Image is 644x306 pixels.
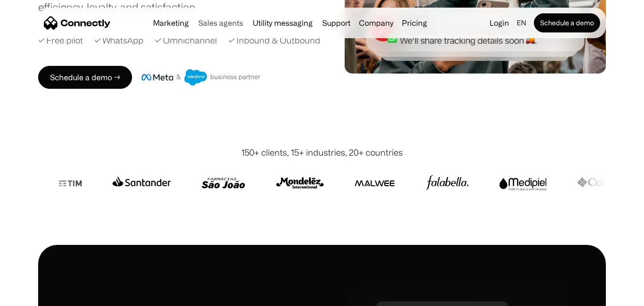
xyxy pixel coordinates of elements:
div: ✓ WhatsApp [94,34,143,47]
aside: Language selected: English [10,288,57,303]
div: ✓ Inbound & Outbound [228,34,320,47]
a: Utility messaging [249,19,317,27]
a: Schedule a demo → [38,66,132,89]
a: Sales agents [194,19,247,27]
ul: Language list [19,289,57,303]
a: Schedule a demo [534,13,600,32]
a: Marketing [149,19,193,27]
a: home [44,16,111,30]
div: Company [356,16,396,30]
img: Meta and Salesforce business partner badge. [142,69,261,85]
div: ✓ Free pilot [38,34,83,47]
div: Company [359,16,393,30]
div: 150+ clients, 15+ industries, 20+ countries [241,146,403,159]
a: Pricing [398,19,431,27]
a: Login [486,16,513,30]
div: ✓ Omnichannel [155,34,217,47]
div: en [513,16,532,30]
a: Support [318,19,354,27]
div: en [517,16,526,30]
